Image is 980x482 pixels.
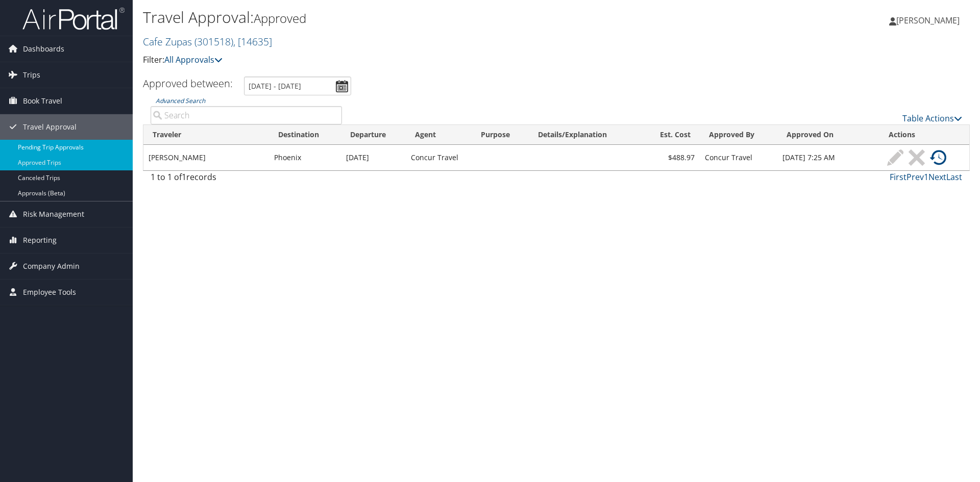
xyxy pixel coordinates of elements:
[341,125,406,145] th: Departure: activate to sort column ascending
[23,88,62,114] span: Book Travel
[23,201,84,227] span: Risk Management
[23,227,57,253] span: Reporting
[906,149,927,166] a: Cancel
[924,171,928,183] a: 1
[946,171,962,183] a: Last
[889,5,970,36] a: [PERSON_NAME]
[887,149,903,166] img: ta-modify-inactive.png
[194,35,233,48] span: ( 301518 )
[700,125,777,145] th: Approved By: activate to sort column ascending
[22,7,125,31] img: airportal-logo.png
[23,253,80,279] span: Company Admin
[143,145,269,170] td: [PERSON_NAME]
[529,125,646,145] th: Details/Explanation
[700,145,777,170] td: Concur Travel
[143,35,272,48] a: Cafe Zupas
[233,35,272,48] span: , [ 14635 ]
[909,149,925,166] img: ta-cancel-inactive.png
[472,125,529,145] th: Purpose
[896,15,960,26] span: [PERSON_NAME]
[182,171,186,183] span: 1
[23,62,40,88] span: Trips
[269,125,341,145] th: Destination: activate to sort column ascending
[143,125,269,145] th: Traveler: activate to sort column ascending
[777,125,879,145] th: Approved On: activate to sort column ascending
[23,114,77,140] span: Travel Approval
[930,149,946,166] img: ta-history.png
[927,149,949,166] a: View History
[890,171,906,183] a: First
[902,113,962,124] a: Table Actions
[156,96,205,105] a: Advanced Search
[244,77,351,95] input: [DATE] - [DATE]
[254,10,306,27] small: Approved
[269,145,341,170] td: Phoenix
[151,106,342,124] input: Advanced Search
[143,54,694,67] p: Filter:
[646,145,700,170] td: $488.97
[151,171,342,188] div: 1 to 1 of records
[23,280,76,305] span: Employee Tools
[143,77,233,90] h3: Approved between:
[406,145,472,170] td: Concur Travel
[928,171,946,183] a: Next
[164,54,223,65] a: All Approvals
[406,125,472,145] th: Agent
[885,149,906,166] a: Modify
[879,125,969,145] th: Actions
[23,36,64,62] span: Dashboards
[777,145,879,170] td: [DATE] 7:25 AM
[341,145,406,170] td: [DATE]
[906,171,924,183] a: Prev
[143,7,694,28] h1: Travel Approval:
[646,125,700,145] th: Est. Cost: activate to sort column ascending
